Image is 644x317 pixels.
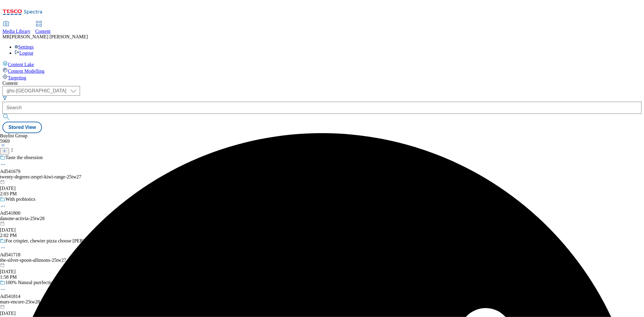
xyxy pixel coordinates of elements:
a: Media Library [2,21,30,34]
div: For crispier, chewier pizza choose [PERSON_NAME] [5,238,111,244]
button: Stored View [2,122,42,133]
div: Content [2,81,642,86]
a: Settings [14,44,34,50]
span: Content Lake [8,62,34,67]
div: Taste the obsession [5,155,43,160]
a: Targeting [2,74,642,81]
input: Search [2,102,642,114]
span: MR [2,34,10,39]
svg: Search Filters [2,96,7,101]
a: Content Modelling [2,67,642,74]
a: Content Lake [2,61,642,67]
span: Content Modelling [8,69,44,74]
span: Targeting [8,75,26,80]
a: Logout [14,50,33,56]
span: [PERSON_NAME] [PERSON_NAME] [10,34,88,39]
a: Content [35,21,51,34]
span: Media Library [2,29,30,34]
div: 100% Natural purrfection [5,280,55,285]
span: Content [35,29,51,34]
div: With probiotics [5,197,35,202]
